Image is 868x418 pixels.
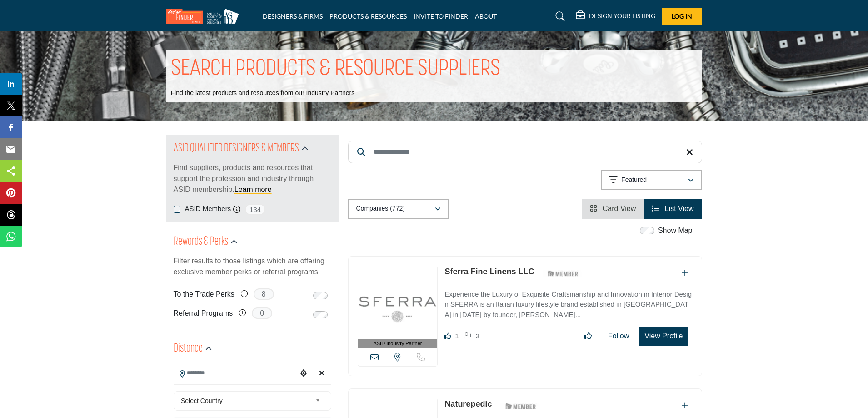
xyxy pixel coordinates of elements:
input: Switch to Referral Programs [313,311,328,318]
h2: Rewards & Perks [174,234,228,250]
a: ASID Industry Partner [358,266,438,348]
button: View Profile [639,327,688,346]
span: Log In [672,12,692,20]
h5: DESIGN YOUR LISTING [589,12,655,20]
span: 8 [254,288,274,300]
p: Find the latest products and resources from our Industry Partners [171,89,355,98]
label: To the Trade Perks [174,286,234,302]
label: Show Map [658,225,693,236]
label: ASID Members [185,204,231,214]
span: 134 [245,204,265,215]
a: View List [652,205,693,212]
img: Sferra Fine Linens LLC [358,266,438,339]
p: Companies (772) [356,204,405,213]
div: Choose your current location [297,364,310,383]
a: Experience the Luxury of Exquisite Craftsmanship and Innovation in Interior Design SFERRA is an I... [444,284,692,320]
li: Card View [582,199,644,219]
div: Clear search location [315,364,329,383]
p: Experience the Luxury of Exquisite Craftsmanship and Innovation in Interior Design SFERRA is an I... [444,289,692,320]
h2: Distance [174,341,203,357]
p: Featured [621,176,647,185]
div: Followers [464,331,479,342]
img: Site Logo [166,9,244,24]
input: ASID Members checkbox [174,206,180,213]
p: Filter results to those listings which are offering exclusive member perks or referral programs. [174,256,331,277]
button: Like listing [579,327,598,345]
a: Add To List [682,269,688,277]
input: Search Location [174,364,297,382]
a: Learn more [234,186,272,193]
a: Search [547,9,571,24]
h2: ASID QUALIFIED DESIGNERS & MEMBERS [174,141,299,157]
a: Sferra Fine Linens LLC [444,267,534,276]
span: 0 [252,307,272,319]
a: PRODUCTS & RESOURCES [329,12,407,20]
p: Naturepedic [444,398,492,410]
a: DESIGNERS & FIRMS [263,12,323,20]
a: ABOUT [475,12,497,20]
img: ASID Members Badge Icon [543,268,584,279]
img: ASID Members Badge Icon [500,400,541,412]
span: Card View [603,205,636,212]
p: Find suppliers, products and resources that support the profession and industry through ASID memb... [174,162,331,195]
span: 1 [455,332,459,340]
a: Naturepedic [444,399,492,408]
button: Follow [602,327,635,345]
button: Companies (772) [348,199,449,219]
button: Featured [601,170,702,190]
a: View Card [590,205,636,212]
li: List View [644,199,702,219]
a: INVITE TO FINDER [414,12,468,20]
span: 3 [476,332,479,340]
span: Select Country [181,395,312,406]
span: List View [665,205,694,212]
i: Like [444,332,451,339]
input: Switch to To the Trade Perks [313,292,328,299]
input: Search Keyword [348,141,702,163]
p: Sferra Fine Linens LLC [444,266,534,278]
span: ASID Industry Partner [373,340,422,347]
a: Add To List [682,402,688,409]
div: DESIGN YOUR LISTING [576,11,655,22]
button: Log In [662,8,702,25]
h1: SEARCH PRODUCTS & RESOURCE SUPPLIERS [171,55,500,83]
label: Referral Programs [174,305,233,321]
